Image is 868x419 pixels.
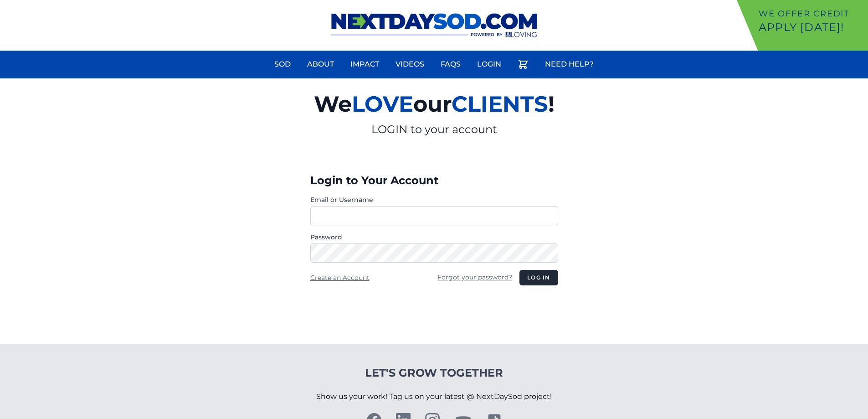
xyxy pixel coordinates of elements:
span: CLIENTS [452,91,548,117]
a: Impact [345,53,385,75]
a: About [302,53,339,75]
a: Create an Account [310,274,370,282]
button: Log in [519,270,558,285]
label: Email or Username [310,195,558,204]
a: Need Help? [539,53,599,75]
p: Show us your work! Tag us on your latest @ NextDaySod project! [316,380,552,413]
p: Apply [DATE]! [759,20,864,35]
span: LOVE [352,91,413,117]
a: FAQs [435,53,466,75]
a: Sod [269,53,296,75]
label: Password [310,233,558,242]
h4: Let's Grow Together [316,366,552,380]
p: We offer Credit [759,7,864,20]
a: Videos [390,53,430,75]
a: Forgot your password? [437,273,512,281]
h2: We our ! [208,86,660,122]
a: Login [472,53,507,75]
h3: Login to Your Account [310,173,558,188]
p: LOGIN to your account [208,122,660,137]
